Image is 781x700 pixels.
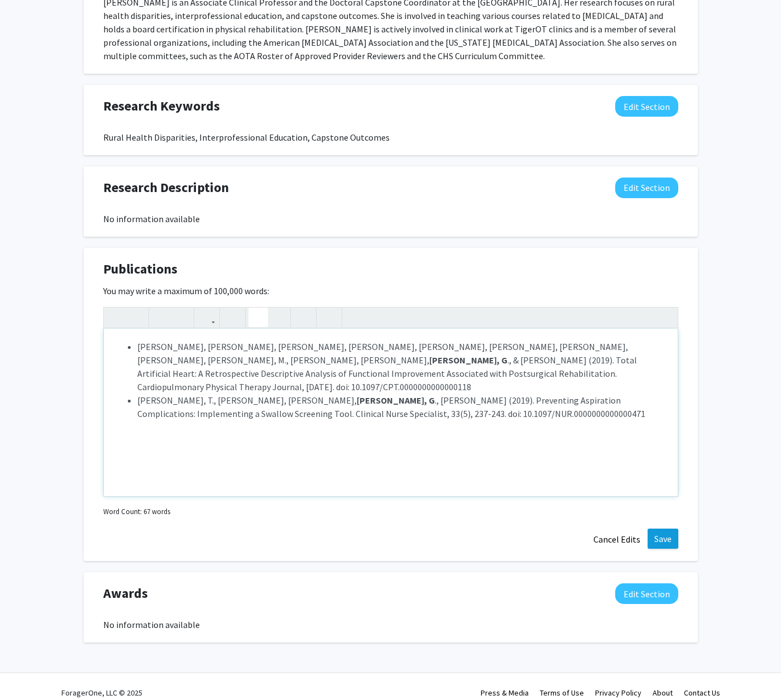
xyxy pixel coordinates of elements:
div: Rural Health Disparities, Interprofessional Education, Capstone Outcomes [103,131,678,144]
a: About [653,688,673,698]
button: Strong (Ctrl + B) [107,308,126,327]
li: [PERSON_NAME], T., [PERSON_NAME], [PERSON_NAME], ., [PERSON_NAME] (2019). Preventing Aspiration C... [137,394,667,420]
button: Emphasis (Ctrl + I) [126,308,146,327]
a: Contact Us [684,688,720,698]
button: Superscript [152,308,171,327]
button: Unordered list [248,308,268,327]
button: Fullscreen [655,308,675,327]
a: Press & Media [481,688,529,698]
span: Awards [103,583,148,603]
button: Edit Research Description [615,178,678,198]
button: Link [197,308,217,327]
button: Edit Awards [615,583,678,604]
div: No information available [103,212,678,226]
li: [PERSON_NAME], [PERSON_NAME], [PERSON_NAME], [PERSON_NAME], [PERSON_NAME], [PERSON_NAME], [PERSON... [137,340,667,394]
a: Privacy Policy [595,688,641,698]
small: Word Count: 67 words [103,506,170,517]
label: You may write a maximum of 100,000 words: [103,284,269,298]
span: Research Description [103,178,229,198]
div: Note to users with screen readers: Please deactivate our accessibility plugin for this page as it... [104,329,678,496]
button: Insert horizontal rule [319,308,339,327]
button: Subscript [171,308,191,327]
button: Remove format [294,308,313,327]
span: Research Keywords [103,96,220,116]
strong: [PERSON_NAME], G [429,354,507,366]
iframe: Chat [8,650,47,692]
button: Ordered list [268,308,288,327]
span: Publications [103,259,178,279]
div: No information available [103,618,678,631]
button: Edit Research Keywords [615,96,678,117]
button: Save [648,529,678,549]
a: Terms of Use [540,688,584,698]
strong: [PERSON_NAME], G [357,395,435,406]
button: Cancel Edits [586,529,648,550]
button: Insert Image [223,308,242,327]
